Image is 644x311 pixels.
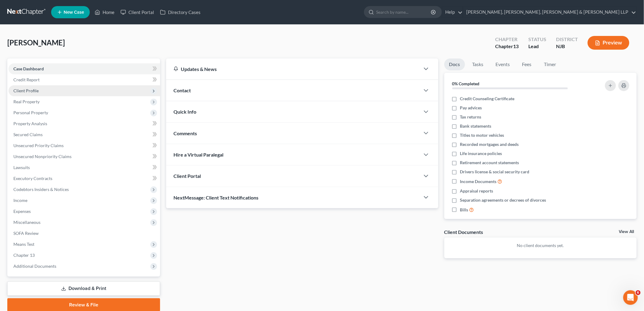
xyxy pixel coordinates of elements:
[539,58,561,70] a: Timer
[513,43,519,49] span: 13
[442,7,463,18] a: Help
[13,187,69,192] span: Codebtors Insiders & Notices
[528,36,546,43] div: Status
[173,109,196,115] span: Quick Info
[13,110,48,115] span: Personal Property
[13,88,39,93] span: Client Profile
[9,173,160,184] a: Executory Contracts
[64,10,84,15] span: New Case
[460,123,492,129] span: Bank statements
[376,6,432,18] input: Search by name...
[460,96,515,102] span: Credit Counseling Certificate
[173,173,201,179] span: Client Portal
[588,36,629,50] button: Preview
[157,7,204,18] a: Directory Cases
[460,150,502,157] span: Life insurance policies
[13,231,39,236] span: SOFA Review
[13,66,44,71] span: Case Dashboard
[92,7,117,18] a: Home
[460,197,546,203] span: Separation agreements or decrees of divorces
[173,87,191,93] span: Contact
[13,143,64,148] span: Unsecured Priority Claims
[623,290,638,305] iframe: Intercom live chat
[13,176,52,181] span: Executory Contracts
[460,188,493,194] span: Appraisal reports
[460,160,519,166] span: Retirement account statements
[7,281,160,296] a: Download & Print
[173,130,197,136] span: Comments
[13,132,43,137] span: Secured Claims
[444,229,483,235] div: Client Documents
[452,81,480,86] strong: 0% Completed
[13,220,40,225] span: Miscellaneous
[9,228,160,239] a: SOFA Review
[9,63,160,74] a: Case Dashboard
[495,36,519,43] div: Chapter
[463,7,636,18] a: [PERSON_NAME], [PERSON_NAME], [PERSON_NAME] & [PERSON_NAME] LLP
[460,207,468,213] span: Bills
[460,178,497,185] span: Income Documents
[13,253,35,258] span: Chapter 13
[13,77,40,82] span: Credit Report
[9,118,160,129] a: Property Analysis
[636,290,641,295] span: 6
[556,43,578,50] div: NJB
[13,242,34,247] span: Means Test
[13,99,40,104] span: Real Property
[528,43,546,50] div: Lead
[13,165,30,170] span: Lawsuits
[9,140,160,151] a: Unsecured Priority Claims
[7,38,65,47] span: [PERSON_NAME]
[460,141,519,147] span: Recorded mortgages and deeds
[13,209,31,214] span: Expenses
[495,43,519,50] div: Chapter
[117,7,157,18] a: Client Portal
[444,58,465,70] a: Docs
[13,121,47,126] span: Property Analysis
[517,58,537,70] a: Fees
[460,105,482,111] span: Pay advices
[13,198,27,203] span: Income
[449,242,632,249] p: No client documents yet.
[13,263,56,269] span: Additional Documents
[556,36,578,43] div: District
[9,74,160,85] a: Credit Report
[13,154,72,159] span: Unsecured Nonpriority Claims
[9,151,160,162] a: Unsecured Nonpriority Claims
[173,152,223,157] span: Hire a Virtual Paralegal
[460,132,504,138] span: Titles to motor vehicles
[460,114,481,120] span: Tax returns
[173,195,258,200] span: NextMessage: Client Text Notifications
[619,230,634,234] a: View All
[460,169,530,175] span: Drivers license & social security card
[467,58,488,70] a: Tasks
[173,66,413,72] div: Updates & News
[9,129,160,140] a: Secured Claims
[9,162,160,173] a: Lawsuits
[491,58,515,70] a: Events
